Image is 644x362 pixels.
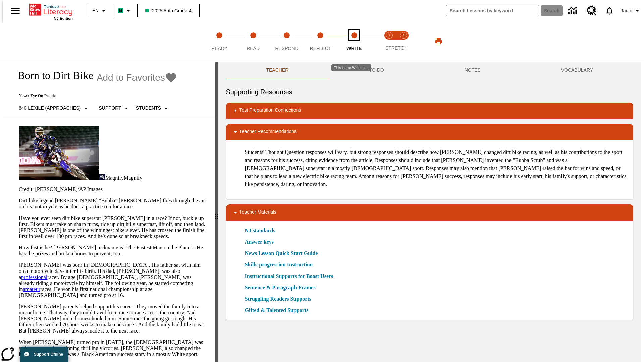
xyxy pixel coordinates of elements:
p: Students [136,105,161,112]
p: [PERSON_NAME] was born in [DEMOGRAPHIC_DATA]. His father sat with him on a motorcycle days after ... [19,262,207,298]
button: Profile/Settings [618,5,644,17]
a: Struggling Readers Supports [245,295,315,303]
button: VOCABULARY [521,62,633,78]
button: Print [428,35,449,47]
p: News: Eye On People [11,93,177,98]
span: 2025 Auto Grade 4 [145,7,192,14]
button: NOTES [424,62,521,78]
p: Teacher Recommendations [239,128,297,136]
button: Select Student [133,102,173,114]
span: Respond [275,46,298,51]
div: activity [218,62,641,362]
a: Sentence & Paragraph Frames, Will open in new browser window or tab [245,284,316,292]
button: Support Offline [20,347,68,362]
button: Read step 2 of 5 [233,23,272,60]
button: TO-DO [329,62,424,78]
button: Stretch Read step 1 of 2 [380,23,399,60]
a: Notifications [601,2,618,19]
span: Read [247,46,260,51]
span: Ready [211,46,227,51]
button: Ready step 1 of 5 [200,23,239,60]
a: sensation [40,345,60,351]
a: Skills-progression Instruction, Will open in new browser window or tab [245,261,313,269]
span: Reflect [310,46,331,51]
a: Instructional Supports for Boost Users, Will open in new browser window or tab [245,272,333,280]
span: Magnify [124,175,142,181]
p: How fast is he? [PERSON_NAME] nickname is "The Fastest Man on the Planet." He has the prizes and ... [19,245,207,257]
text: 1 [388,34,390,37]
span: Support Offline [34,352,63,357]
img: Motocross racer James Stewart flies through the air on his dirt bike. [19,126,99,180]
button: Language: EN, Select a language [89,5,111,17]
span: NJ Edition [54,16,73,20]
div: Teacher Materials [226,204,633,221]
div: Instructional Panel Tabs [226,62,633,78]
p: Teacher Materials [239,208,277,217]
button: Open side menu [5,1,25,21]
p: [PERSON_NAME] parents helped support his career. They moved the family into a motor home. That wa... [19,304,207,334]
p: 640 Lexile (Approaches) [19,105,81,112]
button: Select Lexile, 640 Lexile (Approaches) [16,102,93,114]
span: Magnify [105,175,124,181]
h1: Born to Dirt Bike [11,69,93,82]
p: Students' Thought Question responses will vary, but strong responses should describe how [PERSON_... [245,148,628,188]
span: EN [92,7,99,14]
p: Dirt bike legend [PERSON_NAME] "Bubba" [PERSON_NAME] flies through the air on his motorcycle as h... [19,198,207,210]
span: Write [346,46,362,51]
span: Add to Favorites [97,72,165,83]
div: Teacher Recommendations [226,124,633,140]
p: Support [99,105,121,112]
a: News Lesson Quick Start Guide, Will open in new browser window or tab [245,249,318,257]
h6: Supporting Resources [226,86,633,97]
div: Home [29,2,73,20]
div: reading [3,62,215,359]
span: Tauto [621,7,632,14]
button: Add to Favorites - Born to Dirt Bike [97,72,177,83]
input: search field [446,5,539,16]
button: Write step 5 of 5 [335,23,374,60]
a: Answer keys, Will open in new browser window or tab [245,238,274,246]
p: Test Preparation Connections [239,107,301,115]
a: Gifted & Talented Supports [245,306,313,314]
button: Respond step 3 of 5 [267,23,306,60]
a: Resource Center, Will open in new tab [583,2,601,20]
p: When [PERSON_NAME] turned pro in [DATE], the [DEMOGRAPHIC_DATA] was an instant , winning thrillin... [19,339,207,357]
div: Test Preparation Connections [226,103,633,119]
div: This is the Write step [331,64,371,71]
button: Reflect step 4 of 5 [301,23,340,60]
text: 2 [402,34,404,37]
button: Stretch Respond step 2 of 2 [394,23,413,60]
button: Scaffolds, Support [96,102,133,114]
a: Data Center [564,2,583,20]
p: Credit: [PERSON_NAME]/AP Images [19,186,207,192]
span: STRETCH [385,45,408,51]
span: B [119,6,122,15]
button: Teacher [226,62,329,78]
a: NJ standards [245,227,279,235]
p: Have you ever seen dirt bike superstar [PERSON_NAME] in a race? If not, buckle up first. Bikers m... [19,215,207,239]
a: professional [21,274,47,280]
img: Magnify [99,174,105,180]
div: Press Enter or Spacebar and then press right and left arrow keys to move the slider [215,62,218,362]
a: amateur [23,286,40,292]
button: Boost Class color is mint green. Change class color [115,5,135,17]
